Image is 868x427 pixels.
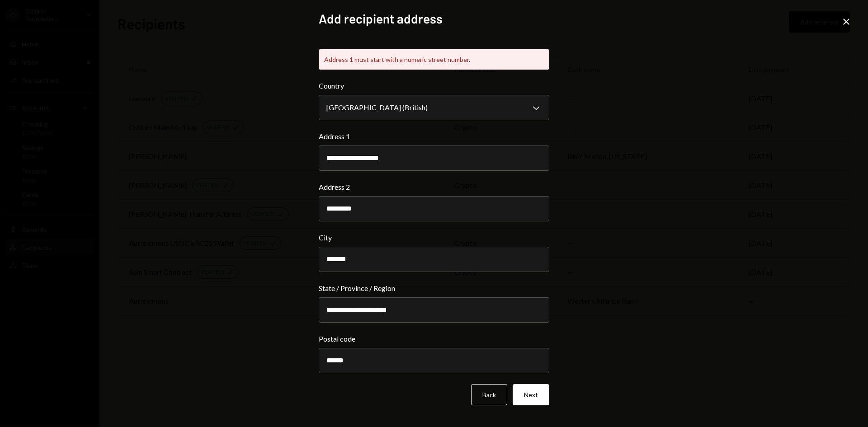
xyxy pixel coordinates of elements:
h2: Add recipient address [319,10,549,28]
label: City [319,232,549,243]
label: Address 2 [319,182,549,192]
label: State / Province / Region [319,283,549,294]
button: Back [471,384,507,405]
button: Next [513,384,549,405]
label: Country [319,80,549,91]
div: Address 1 must start with a numeric street number. [319,49,549,70]
button: Country [319,95,549,120]
label: Postal code [319,333,549,344]
label: Address 1 [319,131,549,142]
